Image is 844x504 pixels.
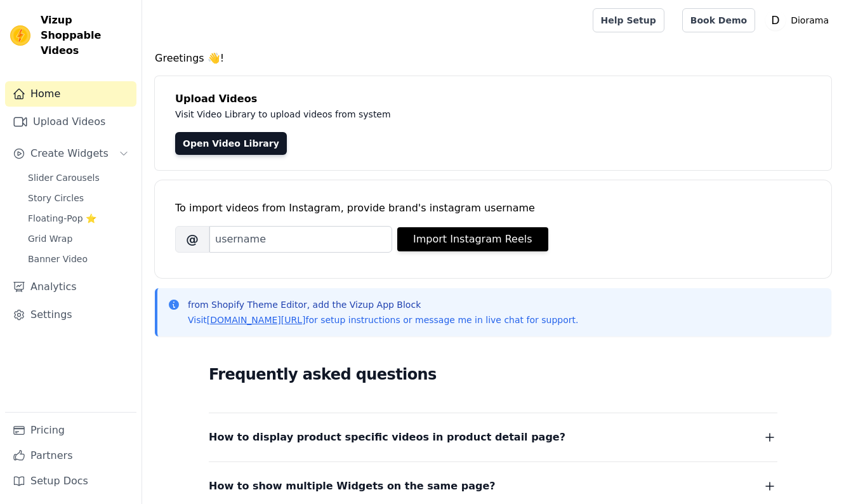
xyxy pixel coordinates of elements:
[10,25,30,46] img: Vizup
[28,192,84,204] span: Story Circles
[30,146,109,161] span: Create Widgets
[20,169,136,187] a: Slider Carousels
[28,232,72,245] span: Grid Wrap
[209,362,777,387] h2: Frequently asked questions
[209,477,496,495] span: How to show multiple Widgets on the same page?
[5,274,136,300] a: Analytics
[772,14,780,27] text: D
[20,250,136,268] a: Banner Video
[5,468,136,494] a: Setup Docs
[188,314,578,326] p: Visit for setup instructions or message me in live chat for support.
[5,141,136,166] button: Create Widgets
[20,189,136,207] a: Story Circles
[155,51,831,66] h4: Greetings 👋!
[593,8,664,32] a: Help Setup
[5,418,136,443] a: Pricing
[20,230,136,248] a: Grid Wrap
[28,212,96,225] span: Floating-Pop ⭐
[5,443,136,468] a: Partners
[786,9,834,32] p: Diorama
[765,9,834,32] button: D Diorama
[209,226,392,253] input: username
[397,227,548,251] button: Import Instagram Reels
[20,209,136,227] a: Floating-Pop ⭐
[209,477,777,495] button: How to show multiple Widgets on the same page?
[28,171,100,184] span: Slider Carousels
[175,107,744,122] p: Visit Video Library to upload videos from system
[175,201,811,216] div: To import videos from Instagram, provide brand's instagram username
[175,226,209,253] span: @
[207,315,306,325] a: [DOMAIN_NAME][URL]
[5,81,136,107] a: Home
[188,298,578,311] p: from Shopify Theme Editor, add the Vizup App Block
[175,91,811,107] h4: Upload Videos
[5,302,136,328] a: Settings
[41,13,131,58] span: Vizup Shoppable Videos
[175,132,287,155] a: Open Video Library
[209,428,777,446] button: How to display product specific videos in product detail page?
[209,428,565,446] span: How to display product specific videos in product detail page?
[682,8,755,32] a: Book Demo
[5,109,136,135] a: Upload Videos
[28,253,88,265] span: Banner Video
